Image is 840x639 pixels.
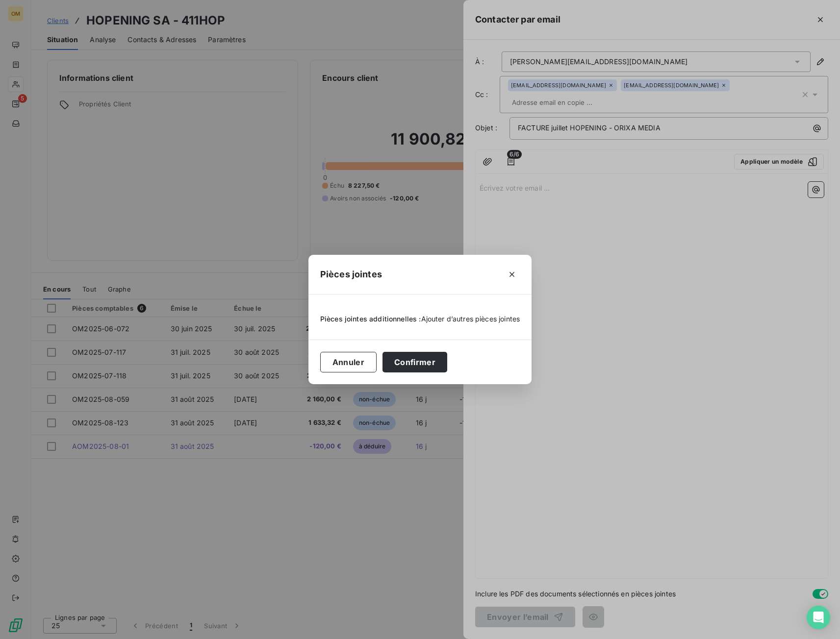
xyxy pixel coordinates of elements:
[807,606,830,629] div: Open Intercom Messenger
[421,315,520,323] span: Ajouter d’autres pièces jointes
[320,268,382,281] h5: Pièces jointes
[320,314,421,324] span: Pièces jointes additionnelles :
[382,352,447,372] button: Confirmer
[320,352,377,372] button: Annuler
